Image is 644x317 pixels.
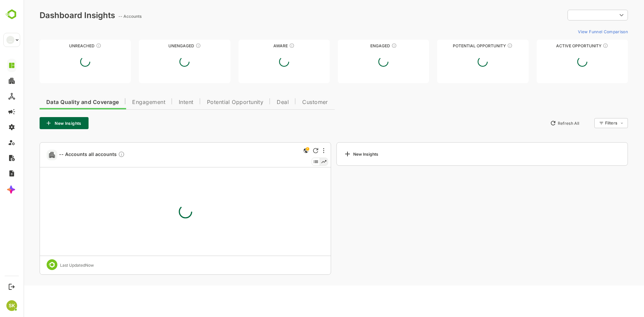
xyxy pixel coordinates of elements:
div: Potential Opportunity [414,43,505,48]
div: SK [6,300,17,311]
div: Unreached [16,43,107,48]
div: Last Updated Now [37,263,70,268]
button: Logout [7,282,16,291]
div: Filters [582,120,594,125]
div: Aware [215,43,306,48]
button: View Funnel Comparison [552,26,604,37]
div: ​ [544,9,604,21]
span: -- Accounts all accounts [36,151,101,159]
div: This is a global insight. Segment selection is not applicable for this view [278,147,286,156]
div: Unengaged [115,43,207,48]
div: These accounts are MQAs and can be passed on to Inside Sales [484,43,489,48]
div: Filters [581,117,604,129]
img: BambooboxLogoMark.f1c84d78b4c51b1a7b5f700c9845e183.svg [3,8,20,21]
div: Active Opportunity [513,43,604,48]
span: Customer [279,100,305,105]
div: These accounts have just entered the buying cycle and need further nurturing [266,43,271,48]
div: Refresh [289,148,295,153]
ag: -- Accounts [95,14,120,19]
button: New Insights [16,117,65,129]
span: Intent [155,100,170,105]
div: These accounts have not shown enough engagement and need nurturing [172,43,177,48]
button: Refresh All [524,118,559,128]
span: Engagement [109,100,142,105]
div: These accounts are warm, further nurturing would qualify them to MQAs [368,43,373,48]
span: Deal [253,100,265,105]
span: Data Quality and Coverage [23,100,95,105]
div: Description not present [95,151,101,159]
a: New Insights [313,142,604,166]
a: -- Accounts all accountsDescription not present [36,151,104,159]
div: These accounts have open opportunities which might be at any of the Sales Stages [579,43,585,48]
div: New Insights [320,150,355,158]
div: Engaged [314,43,406,48]
div: More [300,148,301,153]
div: These accounts have not been engaged with for a defined time period [72,43,78,48]
div: Dashboard Insights [16,10,92,20]
span: Potential Opportunity [183,100,240,105]
div: __ [6,36,14,44]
